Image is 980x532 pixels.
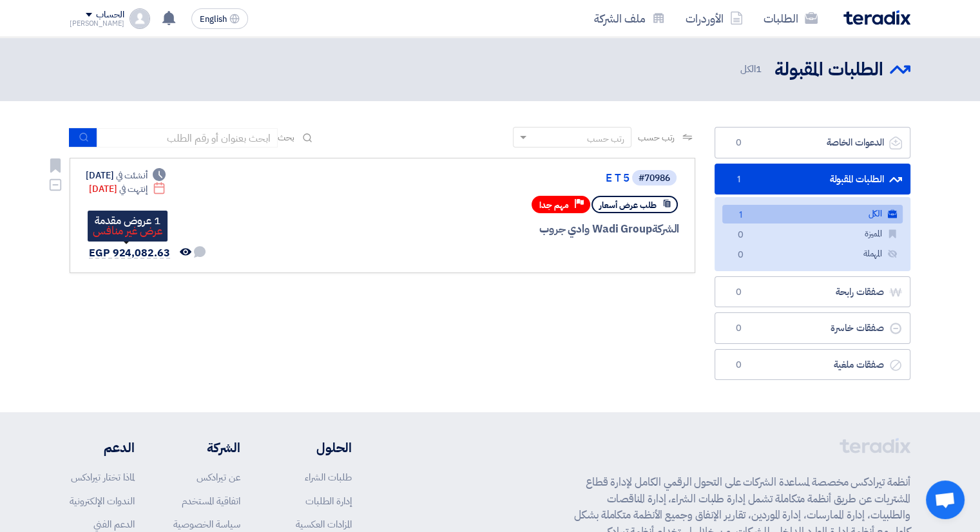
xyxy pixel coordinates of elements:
span: English [200,15,227,24]
a: الندوات الإلكترونية [70,494,135,508]
a: طلبات الشراء [305,470,352,484]
div: الحساب [96,10,124,21]
a: الدعم الفني [93,517,135,531]
li: الدعم [70,438,135,457]
li: الشركة [173,438,240,457]
a: الدعوات الخاصة0 [715,127,910,158]
span: EGP 924,082.63 [89,245,170,261]
button: English [191,8,248,29]
span: إنتهت في [119,182,147,196]
div: رتب حسب [587,132,624,146]
a: صفقات رابحة0 [715,276,910,308]
span: بحث [278,131,294,144]
input: ابحث بعنوان أو رقم الطلب [97,128,278,147]
div: [DATE] [86,169,166,182]
span: 0 [731,137,746,149]
span: أنشئت في [116,169,147,182]
a: اتفاقية المستخدم [182,494,240,508]
span: 0 [731,322,746,335]
a: الكل [722,205,903,223]
a: Open chat [926,480,965,519]
a: لماذا تختار تيرادكس [71,470,135,484]
img: profile_test.png [130,8,150,29]
span: 1 [733,209,748,222]
h2: الطلبات المقبولة [774,57,883,82]
span: 1 [731,173,746,186]
div: [PERSON_NAME] [70,20,124,27]
a: الطلبات [753,3,828,33]
div: Wadi Group وادي جروب [369,221,679,238]
img: Teradix logo [843,10,910,25]
span: الشركة [652,221,680,237]
a: المهملة [722,245,903,263]
a: الأوردرات [675,3,753,33]
a: سياسة الخصوصية [173,517,240,531]
div: عرض غير منافس [93,226,162,236]
a: الطلبات المقبولة1 [715,164,910,195]
span: 0 [733,229,748,242]
div: 1 عروض مقدمة [93,216,162,226]
span: مهم جدا [539,199,569,211]
a: المزادات العكسية [296,517,352,531]
a: إدارة الطلبات [305,494,352,508]
span: 0 [733,249,748,262]
div: #70986 [639,174,670,183]
span: الكل [740,62,764,77]
a: ملف الشركة [584,3,675,33]
span: 0 [731,286,746,299]
div: [DATE] [89,182,166,196]
a: صفقات خاسرة0 [715,312,910,344]
a: المميزة [722,225,903,243]
span: 0 [731,359,746,372]
a: صفقات ملغية0 [715,349,910,381]
span: طلب عرض أسعار [599,199,657,211]
span: رتب حسب [638,131,675,144]
a: عن تيرادكس [197,470,240,484]
a: E T 5 [372,173,629,184]
li: الحلول [279,438,352,457]
span: 1 [756,62,762,76]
